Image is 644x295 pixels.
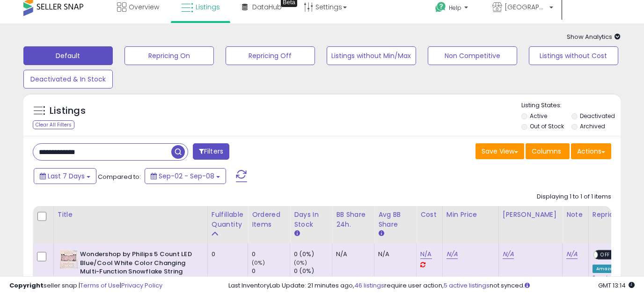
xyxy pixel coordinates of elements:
button: Last 7 Days [34,168,96,184]
span: Overview [129,2,159,12]
div: Last InventoryLab Update: 21 minutes ago, require user action, not synced. [228,281,635,290]
button: Non Competitive [428,46,517,65]
a: 46 listings [354,281,384,290]
label: Out of Stock [530,122,564,130]
span: Sep-02 - Sep-08 [159,171,214,181]
a: N/A [566,250,578,259]
div: Title [58,210,204,220]
button: Repricing On [124,46,214,65]
button: Columns [526,143,570,159]
div: 0 (0%) [294,267,332,275]
small: Days In Stock. [294,229,300,238]
small: (0%) [294,259,307,266]
label: Deactivated [580,112,615,120]
div: 0 [212,250,241,258]
button: Listings without Cost [529,46,618,65]
span: 2025-09-16 13:14 GMT [598,281,635,290]
div: Ordered Items [252,210,286,229]
div: Min Price [446,210,495,220]
button: Sep-02 - Sep-08 [145,168,226,184]
span: Compared to: [98,172,141,181]
a: Privacy Policy [121,281,162,290]
button: Filters [193,143,229,160]
button: Actions [571,143,611,159]
label: Archived [580,122,605,130]
button: Repricing Off [226,46,315,65]
b: Wondershop by Philips 5 Count LED Blue/Cool White Color Changing Multi-Function Snowflake String ... [80,250,194,287]
div: 0 [252,267,290,275]
small: (0%) [252,259,265,266]
div: Fulfillable Quantity [212,210,244,229]
div: Days In Stock [294,210,328,229]
div: Repricing [593,210,629,220]
span: DataHub [252,2,282,12]
p: Listing States: [521,101,621,110]
a: 5 active listings [444,281,490,290]
a: Terms of Use [80,281,120,290]
div: [PERSON_NAME] [503,210,558,220]
button: Listings without Min/Max [327,46,416,65]
div: Avg BB Share [378,210,412,229]
a: N/A [420,250,432,259]
div: seller snap | | [9,281,162,290]
div: Note [566,210,585,220]
div: BB Share 24h. [336,210,370,229]
span: OFF [598,251,613,259]
i: Get Help [435,1,446,13]
div: Amazon AI [593,265,625,273]
div: Displaying 1 to 1 of 1 items [537,192,611,201]
span: Listings [196,2,220,12]
h5: Listings [50,104,86,118]
a: N/A [503,250,514,259]
span: [GEOGRAPHIC_DATA] [505,2,547,12]
button: Deactivated & In Stock [23,70,113,88]
div: Cost [420,210,439,220]
span: Columns [532,147,561,156]
button: Default [23,46,113,65]
span: Last 7 Days [48,171,85,181]
a: N/A [446,250,458,259]
div: Clear All Filters [33,120,74,129]
button: Save View [476,143,524,159]
label: Active [530,112,547,120]
div: 0 [252,250,290,258]
div: 0 (0%) [294,250,332,258]
span: Help [449,4,461,12]
strong: Copyright [9,281,44,290]
div: N/A [336,250,367,258]
span: Show Analytics [567,32,621,41]
div: N/A [378,250,409,258]
small: Avg BB Share. [378,229,384,238]
img: 51IInt2NwsL._SL40_.jpg [60,250,78,269]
